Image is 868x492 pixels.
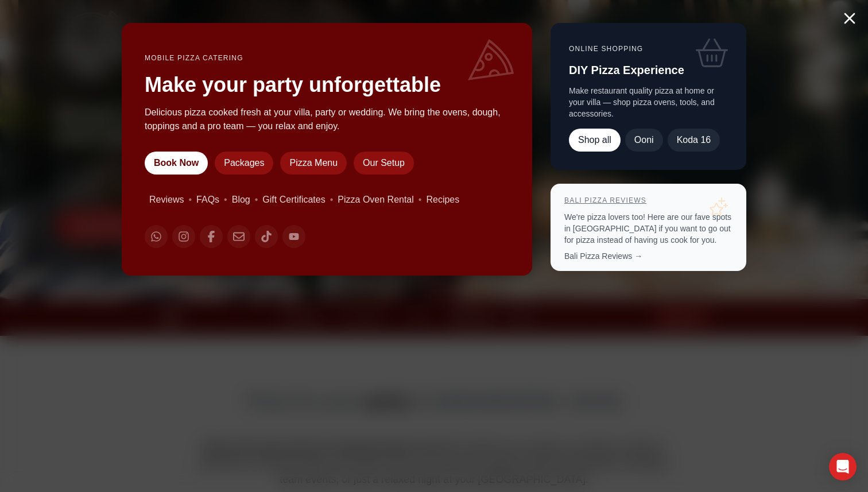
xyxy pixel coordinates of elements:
[840,9,859,28] button: Close menu
[215,152,273,175] a: Packages
[569,129,621,152] a: Shop all
[280,152,347,175] a: Pizza Menu
[145,73,509,96] h2: Make your party unforgettable
[426,193,459,207] a: Recipes
[569,62,728,78] h3: DIY Pizza Experience
[338,193,414,207] a: Pizza Oven Rental
[564,251,642,261] a: Bali Pizza Reviews →
[149,193,184,207] a: Reviews
[829,453,857,481] div: Open Intercom Messenger
[354,152,414,175] a: Our Setup
[262,193,325,207] a: Gift Certificates
[418,193,422,207] span: •
[188,193,192,207] span: •
[145,106,509,133] p: Delicious pizza cooked fresh at your villa, party or wedding. We bring the ovens, dough, toppings...
[196,193,219,207] a: FAQs
[224,193,227,207] span: •
[667,129,720,152] a: Koda 16
[145,152,208,175] a: Book Now
[232,193,250,207] a: Blog
[145,54,243,62] a: Mobile Pizza Catering
[564,211,733,246] p: We're pizza lovers too! Here are our fave spots in [GEOGRAPHIC_DATA] if you want to go out for pi...
[330,193,334,207] span: •
[564,196,646,204] a: Bali Pizza Reviews
[569,85,728,119] p: Make restaurant quality pizza at home or your villa — shop pizza ovens, tools, and accessories.
[255,193,258,207] span: •
[569,45,643,53] a: Online Shopping
[625,129,662,152] a: Ooni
